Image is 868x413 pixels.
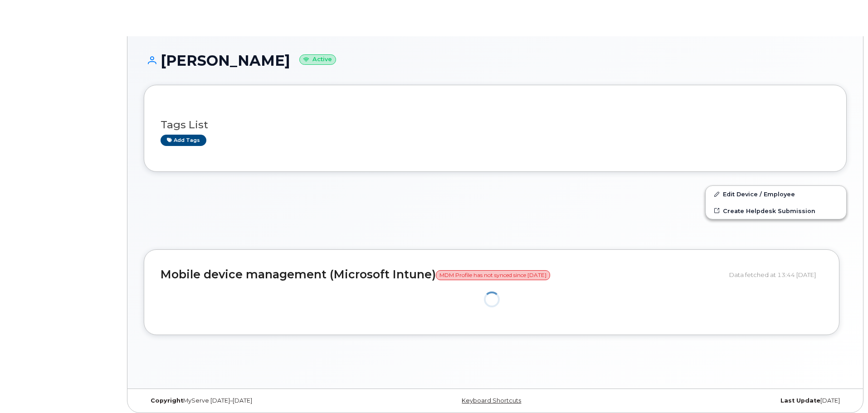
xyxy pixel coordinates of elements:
span: MDM Profile has not synced since [DATE] [436,270,550,280]
small: Active [299,54,336,65]
a: Create Helpdesk Submission [706,203,846,219]
h2: Mobile device management (Microsoft Intune) [161,268,722,281]
a: Add tags [161,135,206,146]
div: Data fetched at 13:44 [DATE] [729,266,823,283]
strong: Last Update [780,397,820,404]
a: Edit Device / Employee [706,186,846,202]
a: Keyboard Shortcuts [462,397,521,404]
h3: Tags List [161,119,830,131]
strong: Copyright [151,397,183,404]
div: [DATE] [612,397,847,404]
h1: [PERSON_NAME] [144,53,847,68]
div: MyServe [DATE]–[DATE] [144,397,378,404]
